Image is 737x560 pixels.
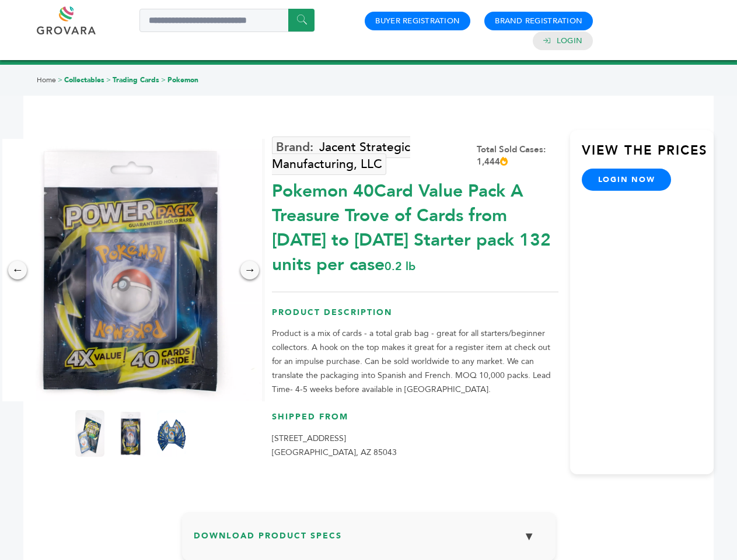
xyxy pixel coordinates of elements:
h3: View the Prices [582,142,714,169]
h3: Shipped From [272,411,558,432]
a: Jacent Strategic Manufacturing, LLC [272,136,410,175]
input: Search a product or brand... [139,9,315,32]
p: Product is a mix of cards - a total grab bag - great for all starters/beginner collectors. A hook... [272,327,558,397]
a: Trading Cards [113,75,159,85]
div: ← [8,261,27,279]
div: Pokemon 40Card Value Pack A Treasure Trove of Cards from [DATE] to [DATE] Starter pack 132 units ... [272,173,558,277]
a: Collectables [64,75,104,85]
p: [STREET_ADDRESS] [GEOGRAPHIC_DATA], AZ 85043 [272,432,558,460]
a: Pokemon [167,75,198,85]
h3: Download Product Specs [194,524,544,558]
img: Pokemon 40-Card Value Pack – A Treasure Trove of Cards from 1996 to 2024 - Starter pack! 132 unit... [157,410,186,457]
img: Pokemon 40-Card Value Pack – A Treasure Trove of Cards from 1996 to 2024 - Starter pack! 132 unit... [116,410,145,457]
a: Buyer Registration [375,16,460,26]
span: 0.2 lb [385,258,415,274]
div: Total Sold Cases: 1,444 [477,143,558,168]
a: Home [37,75,56,85]
a: login now [582,169,672,191]
img: Pokemon 40-Card Value Pack – A Treasure Trove of Cards from 1996 to 2024 - Starter pack! 132 unit... [75,410,104,457]
div: → [240,261,259,279]
span: > [58,75,62,85]
span: > [161,75,166,85]
a: Brand Registration [495,16,582,26]
a: Login [557,36,582,46]
button: ▼ [515,524,544,549]
span: > [106,75,111,85]
h3: Product Description [272,307,558,327]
